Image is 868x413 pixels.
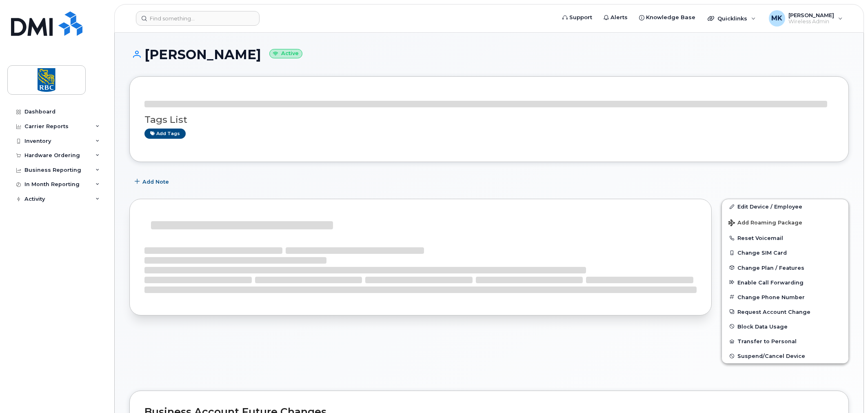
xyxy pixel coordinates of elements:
span: Enable Call Forwarding [737,279,804,285]
span: Suspend/Cancel Device [737,353,805,359]
button: Change Phone Number [722,290,848,304]
span: Change Plan / Features [737,264,804,271]
a: Edit Device / Employee [722,199,848,214]
button: Add Note [129,174,176,189]
h1: [PERSON_NAME] [129,47,849,62]
span: Add Roaming Package [728,220,802,227]
a: Add tags [144,129,186,139]
button: Transfer to Personal [722,334,848,349]
button: Block Data Usage [722,319,848,334]
button: Change Plan / Features [722,260,848,275]
button: Suspend/Cancel Device [722,349,848,363]
span: Add Note [142,178,169,186]
button: Reset Voicemail [722,231,848,245]
h3: Tags List [144,115,834,125]
button: Add Roaming Package [722,214,848,231]
button: Change SIM Card [722,245,848,260]
small: Active [269,49,302,58]
button: Enable Call Forwarding [722,275,848,290]
button: Request Account Change [722,304,848,319]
